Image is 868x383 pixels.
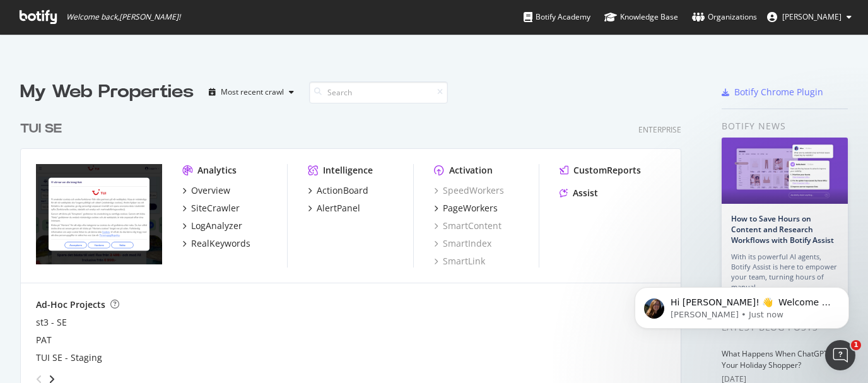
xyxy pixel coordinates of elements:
div: Ad-Hoc Projects [36,298,105,311]
div: Botify news [722,119,848,133]
a: TUI SE [20,120,67,138]
div: AlertPanel [317,202,360,215]
img: How to Save Hours on Content and Research Workflows with Botify Assist [722,138,848,204]
div: Overview [191,184,230,197]
a: RealKeywords [182,237,250,250]
a: Overview [182,184,230,197]
a: LogAnalyzer [182,220,242,232]
a: SmartIndex [434,237,491,250]
a: Botify Chrome Plugin [722,86,823,98]
div: ActionBoard [317,184,368,197]
a: What Happens When ChatGPT Is Your Holiday Shopper? [722,348,836,370]
a: CustomReports [560,164,641,177]
div: Analytics [197,164,237,177]
div: LogAnalyzer [191,220,242,232]
a: ActionBoard [308,184,368,197]
div: Botify Chrome Plugin [734,86,823,98]
div: SiteCrawler [191,202,240,215]
div: My Web Properties [20,80,194,105]
div: Most recent crawl [221,88,284,96]
img: tui.se [36,164,162,265]
div: RealKeywords [191,237,250,250]
a: PAT [36,334,52,346]
a: TUI SE - Staging [36,351,102,364]
div: Intelligence [323,164,373,177]
div: PageWorkers [443,202,498,215]
a: st3 - SE [36,316,67,329]
a: SpeedWorkers [434,184,504,197]
a: PageWorkers [434,202,498,215]
iframe: Intercom notifications message [616,261,868,349]
a: Assist [560,187,598,199]
a: AlertPanel [308,202,360,215]
div: With its powerful AI agents, Botify Assist is here to empower your team, turning hours of manual… [731,252,838,292]
a: SmartLink [434,255,485,268]
div: CustomReports [573,164,641,177]
div: TUI SE [20,120,62,138]
span: 1 [851,340,861,350]
button: Most recent crawl [204,82,299,102]
div: Activation [449,164,493,177]
div: Assist [573,187,598,199]
input: Search [309,81,448,103]
a: SiteCrawler [182,202,240,215]
iframe: Intercom live chat [825,340,855,370]
a: How to Save Hours on Content and Research Workflows with Botify Assist [731,213,834,245]
a: SmartContent [434,220,501,232]
div: Enterprise [638,124,681,135]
